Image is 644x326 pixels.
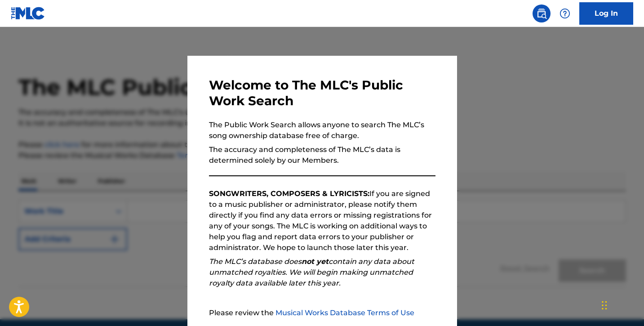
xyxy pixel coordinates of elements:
h3: Welcome to The MLC's Public Work Search [209,77,435,109]
em: The MLC’s database does contain any data about unmatched royalties. We will begin making unmatche... [209,257,414,287]
p: If you are signed to a music publisher or administrator, please notify them directly if you find ... [209,188,435,253]
img: help [560,8,570,19]
p: Please review the [209,308,435,318]
p: The accuracy and completeness of The MLC’s data is determined solely by our Members. [209,144,435,166]
strong: SONGWRITERS, COMPOSERS & LYRICISTS: [209,189,369,198]
img: MLC Logo [11,7,45,20]
img: search [536,8,547,19]
a: Public Search [533,4,551,22]
div: Help [556,4,574,22]
a: Log In [579,2,633,25]
div: Drag [602,292,607,319]
strong: not yet [302,257,329,266]
p: The Public Work Search allows anyone to search The MLC’s song ownership database free of charge. [209,120,435,141]
a: Musical Works Database Terms of Use [275,308,414,317]
iframe: Chat Widget [599,283,644,326]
